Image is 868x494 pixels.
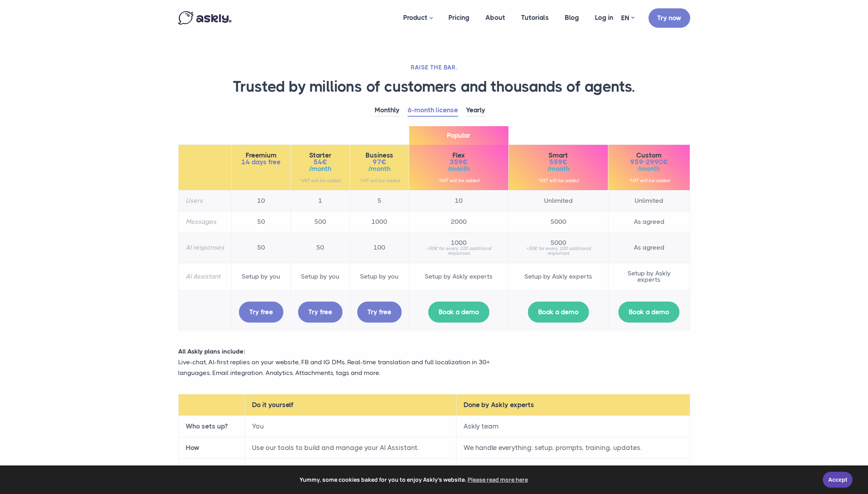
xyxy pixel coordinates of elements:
a: Log in [587,2,621,33]
span: /month [357,165,402,172]
a: Product [395,2,441,34]
span: /month [416,165,501,172]
td: Setup by you [231,263,291,290]
span: 14 days free [239,159,283,165]
td: Unlimited [608,190,690,211]
img: Askly [178,11,231,25]
span: 54€ [298,159,343,165]
span: /month [516,165,601,172]
a: Monthly [375,104,400,117]
td: Teams with AI experience and time to manage it. [244,459,456,480]
th: Do it yourself [244,394,456,416]
a: Blog [557,2,587,33]
td: Setup by Askly experts [409,263,508,290]
th: Who sets up? [178,416,244,437]
td: 2000 [409,211,508,232]
span: 1000 [416,240,501,246]
td: We handle everything: setup, prompts, training, updates. [456,437,690,459]
td: Setup by Askly experts [508,263,608,290]
h2: RAISE THE BAR. [178,63,690,71]
span: Freemium [239,152,283,159]
small: *VAT will be added [357,178,402,183]
td: As agreed [608,211,690,232]
span: /month [616,165,683,172]
a: Accept [823,472,853,488]
p: Live-chat, AI-first replies on your website, FB and IG DMs. Real-time translation and full locali... [178,357,516,378]
span: Starter [298,152,343,159]
span: 5000 [516,240,601,246]
td: 5000 [508,211,608,232]
td: Teams who need a fast, high-quality, ready-to-go solution. [456,459,690,480]
span: Flex [416,152,501,159]
td: Use our tools to build and manage your AI Assistant. [244,437,456,459]
small: +50€ for every 100 additional responses [516,246,601,256]
th: Messages [178,211,231,232]
span: /month [298,165,343,172]
th: Users [178,190,231,211]
td: Unlimited [508,190,608,211]
a: learn more about cookies [466,474,529,486]
th: AI responses [178,232,231,263]
span: 559€ [516,159,601,165]
th: Done by Askly experts [456,394,690,416]
a: EN [621,12,634,24]
strong: All Askly plans include: [178,348,245,355]
span: Custom [616,152,683,159]
td: 5 [350,190,409,211]
th: How [178,437,244,459]
a: Pricing [441,2,477,33]
td: 10 [409,190,508,211]
small: *VAT will be added [516,178,601,183]
a: Book a demo [428,302,489,323]
a: Try free [298,302,343,323]
small: +50€ for every 100 additional responses [416,246,501,256]
a: Yearly [466,104,485,117]
span: Business [357,152,402,159]
td: 50 [231,232,291,263]
span: As agreed [616,244,683,251]
td: 10 [231,190,291,211]
a: Book a demo [618,302,679,323]
span: 97€ [357,159,402,165]
td: 50 [291,232,350,263]
small: *VAT will be added [298,178,343,183]
a: Try free [239,302,283,323]
td: You [244,416,456,437]
a: Book a demo [528,302,589,323]
td: Askly team [456,416,690,437]
td: 1 [291,190,350,211]
span: Yummy, some cookies baked for you to enjoy Askly's website. [12,474,817,486]
span: 959-2990€ [616,159,683,165]
a: 6-month license [408,104,458,117]
td: Setup by you [291,263,350,290]
span: Smart [516,152,601,159]
td: Setup by you [350,263,409,290]
small: *VAT will be added [616,178,683,183]
a: Try free [357,302,402,323]
th: AI Assistant [178,263,231,290]
small: *VAT will be added [416,178,501,183]
a: About [477,2,513,33]
span: Popular [409,126,508,145]
td: 100 [350,232,409,263]
span: 359€ [416,159,501,165]
a: Try now [649,8,690,28]
td: 1000 [350,211,409,232]
td: 50 [231,211,291,232]
td: 500 [291,211,350,232]
h1: Trusted by millions of customers and thousands of agents. [178,77,690,96]
a: Tutorials [513,2,557,33]
td: Setup by Askly experts [608,263,690,290]
th: Best for: [178,459,244,480]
